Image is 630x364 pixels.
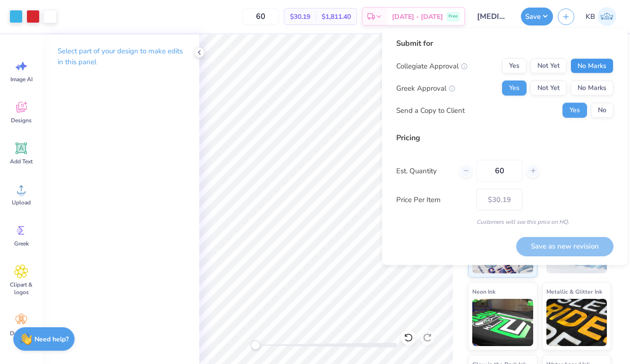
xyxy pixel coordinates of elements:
div: Send a Copy to Client [396,105,465,116]
span: Free [449,13,458,20]
a: KB [581,7,621,26]
button: No Marks [570,59,613,74]
img: Neon Ink [472,299,533,346]
span: Neon Ink [472,287,495,296]
div: Customers will see this price on HQ. [396,218,613,226]
div: Collegiate Approval [396,60,468,71]
span: Greek [14,240,29,247]
span: KB [586,11,595,22]
button: No [591,103,613,118]
span: Decorate [10,330,33,337]
span: Add Text [10,158,33,165]
input: – – [477,160,522,182]
div: Submit for [396,38,613,49]
img: Metallic & Glitter Ink [546,299,607,346]
label: Est. Quantity [396,165,452,176]
button: Save [521,8,553,25]
span: Image AI [10,76,33,83]
button: Yes [502,81,527,96]
button: Not Yet [530,59,567,74]
div: Greek Approval [396,83,455,93]
button: Yes [502,59,527,74]
p: Select part of your design to make edits in this panel [58,46,184,68]
span: [DATE] - [DATE] [392,12,443,22]
div: Accessibility label [251,340,260,350]
span: Clipart & logos [6,281,37,296]
div: Pricing [396,132,613,144]
span: $30.19 [290,12,310,22]
img: Kayla Berkoff [597,7,616,26]
span: Metallic & Glitter Ink [546,287,602,296]
span: Upload [12,199,31,206]
span: Designs [11,117,32,124]
button: No Marks [570,81,613,96]
label: Price Per Item [396,194,469,205]
strong: Need help? [34,335,68,344]
input: – – [242,8,279,25]
span: $1,811.40 [322,12,351,22]
input: Untitled Design [470,7,516,26]
button: Not Yet [530,81,567,96]
button: Yes [562,103,587,118]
